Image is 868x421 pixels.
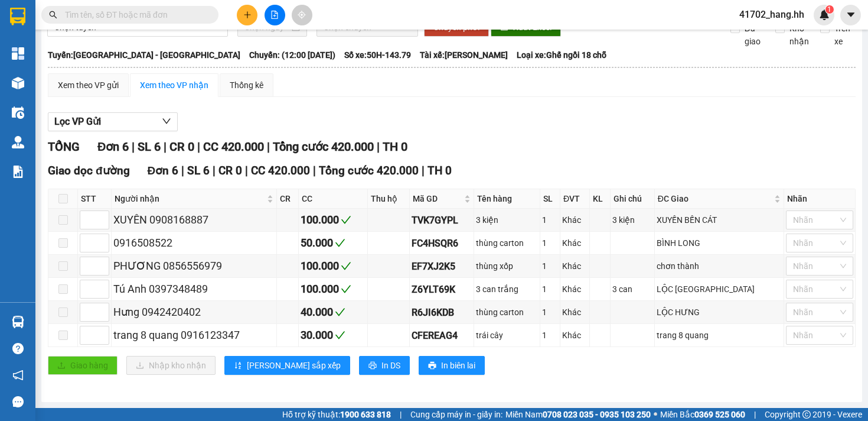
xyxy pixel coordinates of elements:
[476,283,537,296] div: 3 can trắng
[740,22,766,48] span: Đã giao
[590,189,611,209] th: KL
[313,164,316,177] span: |
[410,408,502,421] span: Cung cấp máy in - giấy in:
[340,410,391,419] strong: 1900 633 818
[12,370,24,381] span: notification
[476,237,537,250] div: thùng carton
[319,164,419,177] span: Tổng cước 420.000
[249,48,335,61] span: Chuyến: (12:00 [DATE])
[657,306,782,319] div: LỘC HƯNG
[203,140,264,154] span: CC 420.000
[12,316,24,328] img: warehouse-icon
[270,11,279,19] span: file-add
[410,232,474,255] td: FC4HSQR6
[413,192,462,205] span: Mã GD
[213,164,216,177] span: |
[251,164,310,177] span: CC 420.000
[476,213,537,226] div: 3 kiện
[277,189,299,209] th: CR
[301,235,366,251] div: 50.000
[476,260,537,273] div: thùng xốp
[115,192,265,205] span: Người nhận
[78,189,112,209] th: STT
[730,7,814,22] span: 41702_hang.hh
[113,281,275,297] div: Tú Anh 0397348489
[419,356,485,375] button: printerIn biên lai
[113,258,275,274] div: PHƯƠNG 0856556979
[612,283,652,296] div: 3 can
[420,48,508,61] span: Tài xế: [PERSON_NAME]
[301,327,366,344] div: 30.000
[657,283,782,296] div: LỘC [GEOGRAPHIC_DATA]
[162,116,171,126] span: down
[341,284,351,294] span: check
[12,106,24,119] img: warehouse-icon
[562,329,588,342] div: Khác
[540,189,560,209] th: SL
[562,260,588,273] div: Khác
[335,307,345,318] span: check
[298,11,306,19] span: aim
[657,213,782,226] div: XUYẾN BẾN CÁT
[12,166,24,178] img: solution-icon
[825,5,834,14] sup: 1
[542,329,558,342] div: 1
[381,359,400,372] span: In DS
[410,255,474,278] td: EF7XJ2K5
[368,189,410,209] th: Thu hộ
[344,48,411,61] span: Số xe: 50H-143.79
[377,140,380,154] span: |
[542,283,558,296] div: 1
[164,140,167,154] span: |
[476,306,537,319] div: thùng carton
[787,192,852,205] div: Nhãn
[840,5,861,25] button: caret-down
[657,260,782,273] div: chơn thành
[243,11,252,19] span: plus
[48,140,80,154] span: TỔNG
[301,304,366,320] div: 40.000
[247,359,341,372] span: [PERSON_NAME] sắp xếp
[301,258,366,274] div: 100.000
[410,209,474,232] td: TVK7GYPL
[827,5,831,14] span: 1
[543,410,651,419] strong: 0708 023 035 - 0935 103 250
[562,213,588,226] div: Khác
[224,356,350,375] button: sort-ascending[PERSON_NAME] sắp xếp
[412,282,472,297] div: Z6YLT69K
[657,237,782,250] div: BÌNH LONG
[49,11,57,19] span: search
[785,22,814,48] span: Kho nhận
[113,304,275,320] div: Hưng 0942420402
[505,408,651,421] span: Miền Nam
[48,164,130,177] span: Giao dọc đường
[657,329,782,342] div: trang 8 quang
[12,77,24,89] img: warehouse-icon
[400,408,402,421] span: |
[113,327,275,344] div: trang 8 quang 0916123347
[237,5,257,25] button: plus
[197,140,200,154] span: |
[292,5,312,25] button: aim
[562,306,588,319] div: Khác
[218,164,242,177] span: CR 0
[341,261,351,271] span: check
[694,410,745,419] strong: 0369 525 060
[428,164,452,177] span: TH 0
[560,189,590,209] th: ĐVT
[12,343,24,354] span: question-circle
[97,140,129,154] span: Đơn 6
[148,164,179,177] span: Đơn 6
[754,408,756,421] span: |
[802,410,811,419] span: copyright
[267,140,270,154] span: |
[187,164,210,177] span: SL 6
[846,9,856,20] span: caret-down
[12,396,24,407] span: message
[113,212,275,228] div: XUYÊN 0908168887
[368,361,377,371] span: printer
[245,164,248,177] span: |
[474,189,540,209] th: Tên hàng
[422,164,425,177] span: |
[658,192,772,205] span: ĐC Giao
